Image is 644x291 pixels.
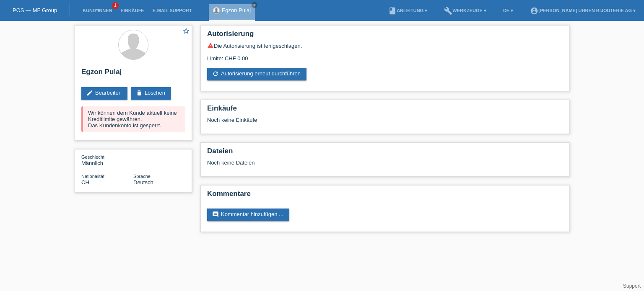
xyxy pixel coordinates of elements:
[81,106,185,132] div: Wir können dem Kunde aktuell keine Kreditlimite gewähren. Das Kundenkonto ist gesperrt.
[440,8,491,13] a: buildWerkzeuge ▾
[81,174,104,179] span: Nationalität
[133,174,151,179] span: Sprache
[384,8,431,13] a: bookAnleitung ▾
[444,7,452,15] i: build
[207,209,289,221] a: commentKommentar hinzufügen ...
[81,155,104,160] span: Geschlecht
[207,104,563,117] h2: Einkäufe
[212,211,219,218] i: comment
[623,283,641,289] a: Support
[207,68,306,80] a: refreshAutorisierung erneut durchführen
[81,87,127,100] a: editBearbeiten
[207,42,563,49] div: Die Autorisierung ist fehlgeschlagen.
[81,179,89,185] span: Schweiz
[252,3,257,7] i: close
[13,7,57,13] a: POS — MF Group
[207,160,463,166] div: Noch keine Dateien
[131,87,171,100] a: deleteLöschen
[207,147,563,160] h2: Dateien
[207,117,563,129] div: Noch keine Einkäufe
[207,190,563,202] h2: Kommentare
[499,8,517,13] a: DE ▾
[182,27,190,35] i: star_border
[133,179,153,185] span: Deutsch
[252,2,257,8] a: close
[81,154,133,166] div: Männlich
[530,7,538,15] i: account_circle
[148,8,196,13] a: E-Mail Support
[86,90,93,96] i: edit
[182,27,190,36] a: star_border
[212,70,219,77] i: refresh
[526,8,640,13] a: account_circle[PERSON_NAME] Uhren Bijouterie AG ▾
[112,2,119,9] span: 1
[78,8,116,13] a: Kund*innen
[207,49,563,62] div: Limite: CHF 0.00
[207,30,563,42] h2: Autorisierung
[81,68,185,80] h2: Egzon Pulaj
[116,8,148,13] a: Einkäufe
[222,7,251,13] a: Egzon Pulaj
[388,7,397,15] i: book
[207,42,214,49] i: warning
[136,90,143,96] i: delete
